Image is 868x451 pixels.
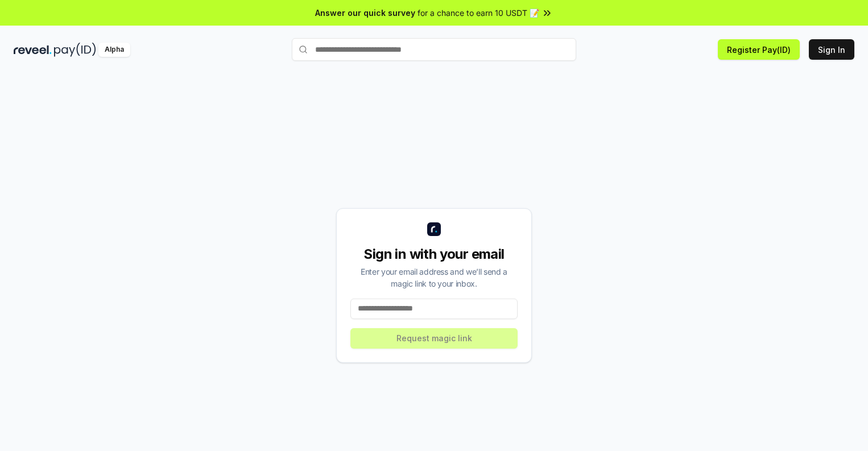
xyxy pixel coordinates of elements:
img: logo_small [427,222,441,236]
img: reveel_dark [14,43,52,57]
div: Sign in with your email [350,245,518,263]
img: pay_id [54,43,96,57]
span: Answer our quick survey [315,7,415,19]
div: Alpha [98,43,130,57]
button: Sign In [809,39,854,60]
button: Register Pay(ID) [718,39,800,60]
span: for a chance to earn 10 USDT 📝 [418,7,539,19]
div: Enter your email address and we’ll send a magic link to your inbox. [350,266,518,289]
